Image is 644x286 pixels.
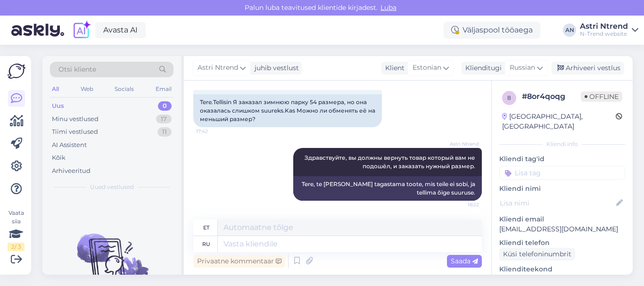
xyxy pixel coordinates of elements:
[451,257,478,265] span: Saada
[8,243,25,251] div: 2 / 3
[305,154,477,170] span: Здравствуйте, вы должны вернуть товар который вам не подошёл, и заказать нужный размер.
[198,63,238,73] span: Astri Ntrend
[444,201,479,208] span: 18:22
[580,23,628,30] div: Astri Ntrend
[156,114,172,124] div: 17
[580,23,638,38] a: Astri NtrendN-Trend website
[499,238,625,248] p: Kliendi telefon
[72,20,91,40] img: explore-ai
[563,24,576,37] div: AN
[193,255,285,268] div: Privaatne kommentaar
[113,83,136,95] div: Socials
[157,127,172,137] div: 11
[413,63,441,73] span: Estonian
[52,114,99,124] div: Minu vestlused
[499,184,625,194] p: Kliendi nimi
[52,101,64,111] div: Uus
[52,166,91,176] div: Arhiveeritud
[251,63,299,73] div: juhib vestlust
[58,65,96,74] span: Otsi kliente
[510,63,535,73] span: Russian
[378,3,399,12] span: Luba
[580,30,628,38] div: N-Trend website
[203,220,209,236] div: et
[8,64,25,79] img: Askly Logo
[499,214,625,224] p: Kliendi email
[499,264,625,274] p: Klienditeekond
[507,94,511,101] span: 8
[522,91,581,102] div: # 8or4qoqg
[158,101,172,111] div: 0
[444,140,479,147] span: Astri Ntrend
[499,224,625,234] p: [EMAIL_ADDRESS][DOMAIN_NAME]
[52,127,98,137] div: Tiimi vestlused
[196,128,231,135] span: 17:42
[293,176,482,201] div: Tere, te [PERSON_NAME] tagastama toote, mis teile ei sobi, ja tellima õige suuruse.
[499,166,625,180] input: Lisa tag
[552,62,624,74] div: Arhiveeri vestlus
[154,83,173,95] div: Email
[499,248,575,261] div: Küsi telefoninumbrit
[50,83,61,95] div: All
[500,198,614,208] input: Lisa nimi
[462,63,502,73] div: Klienditugi
[499,154,625,164] p: Kliendi tag'id
[581,91,622,102] span: Offline
[381,63,405,73] div: Klient
[193,94,382,127] div: Tere.Tellisin Я заказал зимнюю парку 54 размера, но она оказалась слишком suureks.Kas Можно ли об...
[8,209,25,251] div: Vaata siia
[90,183,134,191] span: Uued vestlused
[502,112,616,131] div: [GEOGRAPHIC_DATA], [GEOGRAPHIC_DATA]
[79,83,95,95] div: Web
[52,153,66,163] div: Kõik
[444,22,540,39] div: Väljaspool tööaega
[52,140,87,150] div: AI Assistent
[202,236,210,252] div: ru
[95,22,146,38] a: Avasta AI
[499,140,625,148] div: Kliendi info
